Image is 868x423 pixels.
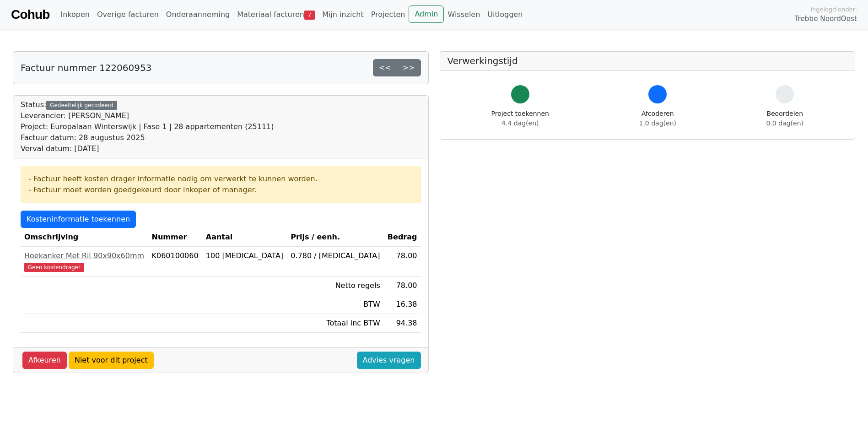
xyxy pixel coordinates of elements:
[384,247,421,277] td: 78.00
[93,5,162,24] a: Overige facturen
[384,314,421,333] td: 94.38
[287,295,383,314] td: BTW
[22,352,67,369] a: Afkeuren
[11,4,49,26] a: Cohub
[202,228,287,247] th: Aantal
[21,211,136,228] a: Kosteninformatie toekennen
[21,110,274,121] div: Leverancier: [PERSON_NAME]
[491,109,549,128] div: Project toekennen
[233,5,318,24] a: Materiaal facturen7
[287,277,383,295] td: Netto regels
[444,5,484,24] a: Wisselen
[21,99,274,154] div: Status:
[24,263,84,272] span: Geen kostendrager
[501,119,539,127] span: 4.4 dag(en)
[384,228,421,247] th: Bedrag
[148,247,202,277] td: K060100060
[57,5,93,24] a: Inkopen
[69,352,154,369] a: Niet voor dit project
[409,5,444,23] a: Admin
[318,5,367,24] a: Mijn inzicht
[287,228,383,247] th: Prijs / eenh.
[639,119,676,127] span: 1.0 dag(en)
[21,62,151,73] h5: Factuur nummer 122060953
[795,14,857,24] span: Trebbe NoordOost
[357,352,421,369] a: Advies vragen
[639,109,676,128] div: Afcoderen
[24,250,145,272] a: Hoekanker Met Ril 90x90x60mmGeen kostendrager
[21,121,274,132] div: Project: Europalaan Winterswijk | Fase 1 | 28 appartementen (25111)
[21,143,274,154] div: Verval datum: [DATE]
[206,250,284,261] div: 100 [MEDICAL_DATA]
[384,277,421,295] td: 78.00
[21,132,274,143] div: Factuur datum: 28 augustus 2025
[367,5,409,24] a: Projecten
[24,250,145,261] div: Hoekanker Met Ril 90x90x60mm
[28,174,413,184] div: - Factuur heeft kosten drager informatie nodig om verwerkt te kunnen worden.
[810,5,857,14] span: Ingelogd onder:
[21,228,148,247] th: Omschrijving
[304,11,315,20] span: 7
[384,295,421,314] td: 16.38
[373,59,397,76] a: <<
[766,109,803,128] div: Beoordelen
[28,184,413,195] div: - Factuur moet worden goedgekeurd door inkoper of manager.
[397,59,421,76] a: >>
[484,5,526,24] a: Uitloggen
[447,55,848,66] h5: Verwerkingstijd
[46,101,117,110] div: Gedeeltelijk gecodeerd
[291,250,380,261] div: 0.780 / [MEDICAL_DATA]
[148,228,202,247] th: Nummer
[766,119,803,127] span: 0.0 dag(en)
[287,314,383,333] td: Totaal inc BTW
[162,5,233,24] a: Onderaanneming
